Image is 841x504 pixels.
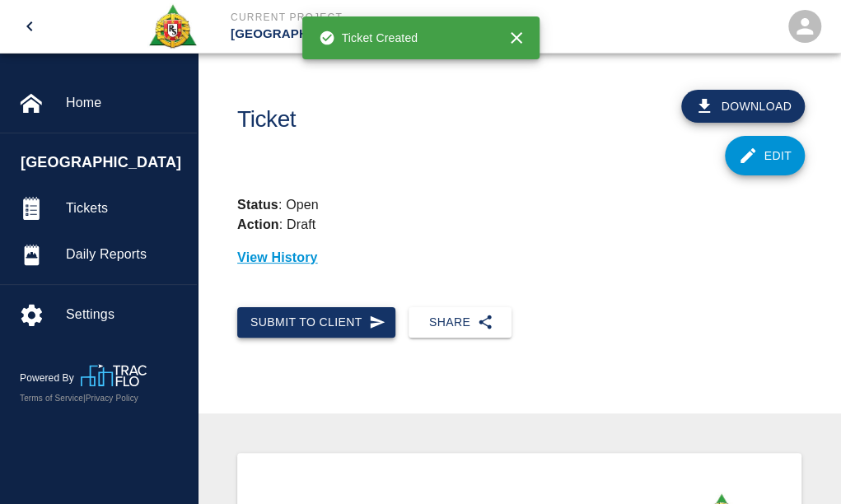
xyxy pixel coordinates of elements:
[237,307,395,338] button: Submit to Client
[20,371,81,385] p: Powered By
[10,7,49,46] button: open drawer
[231,25,510,44] p: [GEOGRAPHIC_DATA]
[83,394,86,403] span: |
[409,307,512,338] button: Share
[725,136,806,175] a: Edit
[681,90,805,123] button: Download
[147,3,198,49] img: Roger & Sons Concrete
[759,425,841,504] iframe: Chat Widget
[81,364,147,386] img: TracFlo
[66,93,184,113] span: Home
[231,10,510,25] p: Current Project
[319,23,418,53] div: Ticket Created
[237,217,279,231] strong: Action
[21,152,189,174] span: [GEOGRAPHIC_DATA]
[66,305,184,324] span: Settings
[237,217,315,231] p: : Draft
[237,195,801,215] p: : Open
[86,394,138,403] a: Privacy Policy
[66,198,184,218] span: Tickets
[20,394,83,403] a: Terms of Service
[237,248,801,268] p: View History
[237,106,561,133] h1: Ticket
[66,245,184,264] span: Daily Reports
[237,198,278,212] strong: Status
